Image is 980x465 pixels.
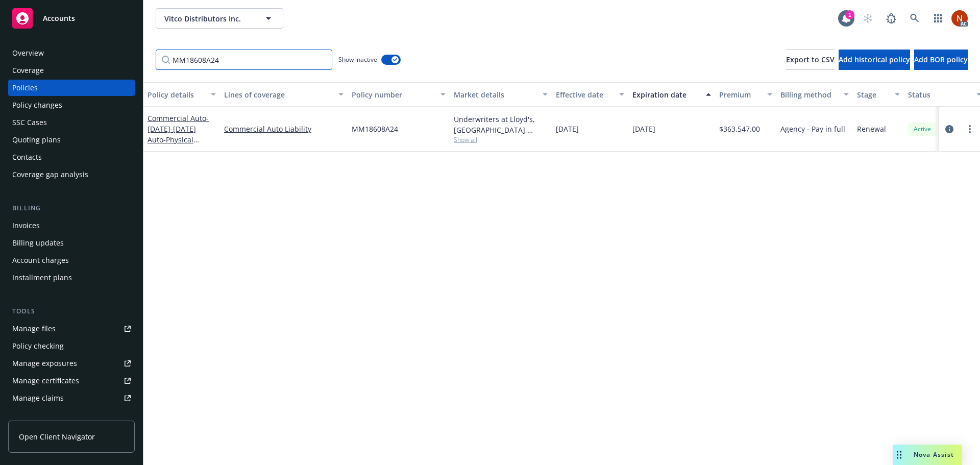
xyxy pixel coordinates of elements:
div: Policy number [352,89,434,100]
a: Manage BORs [8,407,135,424]
button: Expiration date [628,82,715,107]
a: Accounts [8,4,135,33]
div: Manage certificates [12,373,79,389]
div: Tools [8,306,135,316]
button: Lines of coverage [220,82,348,107]
span: Add BOR policy [914,55,968,64]
div: Contacts [12,149,42,165]
a: Invoices [8,217,135,234]
div: SSC Cases [12,114,47,131]
div: Installment plans [12,270,72,286]
span: Export to CSV [786,55,835,64]
div: Manage exposures [12,355,77,372]
a: more [964,123,976,135]
button: Premium [715,82,776,107]
button: Policy number [348,82,450,107]
span: Show all [454,135,548,144]
div: Manage files [12,321,56,337]
div: Coverage gap analysis [12,166,88,183]
input: Filter by keyword... [156,50,332,70]
a: Policies [8,80,135,96]
div: Market details [454,89,536,100]
div: Coverage [12,62,44,79]
a: Quoting plans [8,132,135,148]
span: $363,547.00 [719,124,760,134]
div: Stage [857,89,889,100]
a: Report a Bug [881,8,901,29]
span: Add historical policy [839,55,910,64]
div: Quoting plans [12,132,61,148]
div: Manage BORs [12,407,60,424]
a: Manage claims [8,390,135,406]
a: Contacts [8,149,135,165]
a: Installment plans [8,270,135,286]
button: Effective date [552,82,628,107]
a: Commercial Auto Liability [224,124,344,134]
a: Search [904,8,925,29]
div: 1 [845,10,854,19]
div: Expiration date [632,89,700,100]
a: Start snowing [857,8,878,29]
span: Vitco Distributors Inc. [164,13,253,24]
div: Underwriters at Lloyd's, [GEOGRAPHIC_DATA], [PERSON_NAME] of [GEOGRAPHIC_DATA], RT Specialty Insu... [454,114,548,135]
div: Drag to move [893,445,905,465]
a: Coverage gap analysis [8,166,135,183]
span: Show inactive [338,55,377,64]
div: Lines of coverage [224,89,332,100]
span: Active [912,125,933,134]
div: Policies [12,80,38,96]
span: MM18608A24 [352,124,398,134]
a: Commercial Auto [148,113,209,198]
a: Switch app [928,8,948,29]
button: Vitco Distributors Inc. [156,8,283,29]
span: Open Client Navigator [19,431,95,442]
button: Export to CSV [786,50,835,70]
a: Account charges [8,252,135,268]
button: Policy details [143,82,220,107]
button: Market details [450,82,552,107]
div: Effective date [556,89,613,100]
div: Account charges [12,252,69,268]
div: Policy changes [12,97,62,113]
img: photo [951,10,968,27]
div: Billing [8,203,135,213]
div: Policy details [148,89,205,100]
button: Add historical policy [839,50,910,70]
span: Accounts [43,14,75,22]
a: Coverage [8,62,135,79]
span: [DATE] [556,124,579,134]
a: Policy checking [8,338,135,354]
button: Stage [853,82,904,107]
div: Billing method [780,89,838,100]
a: circleInformation [943,123,955,135]
span: [DATE] [632,124,655,134]
div: Invoices [12,217,40,234]
a: Policy changes [8,97,135,113]
a: Manage exposures [8,355,135,372]
button: Add BOR policy [914,50,968,70]
div: Overview [12,45,44,61]
div: Policy checking [12,338,64,354]
div: Manage claims [12,390,64,406]
a: Overview [8,45,135,61]
button: Billing method [776,82,853,107]
div: Billing updates [12,235,64,251]
a: Billing updates [8,235,135,251]
div: Premium [719,89,761,100]
span: Nova Assist [914,450,954,459]
a: Manage certificates [8,373,135,389]
a: Manage files [8,321,135,337]
div: Status [908,89,970,100]
span: Agency - Pay in full [780,124,845,134]
a: SSC Cases [8,114,135,131]
span: Renewal [857,124,886,134]
button: Nova Assist [893,445,962,465]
